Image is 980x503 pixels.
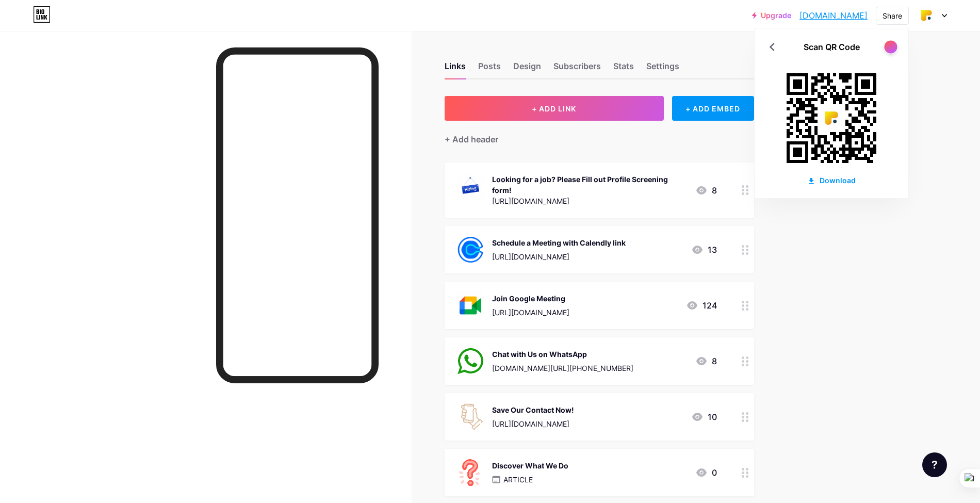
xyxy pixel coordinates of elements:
div: [DOMAIN_NAME][URL][PHONE_NUMBER] [492,363,633,374]
div: [URL][DOMAIN_NAME] [492,307,569,318]
div: + ADD EMBED [672,96,754,121]
div: Join Google Meeting [492,293,569,304]
div: + Add header [445,133,498,145]
div: 124 [686,299,717,312]
div: Share [883,10,902,21]
div: 13 [691,244,717,256]
img: Save Our Contact Now! [457,403,484,430]
div: Links [445,60,466,78]
p: ARTICLE [503,474,533,485]
span: + ADD LINK [532,104,576,113]
div: Posts [478,60,501,78]
div: [URL][DOMAIN_NAME] [492,418,574,429]
div: Subscribers [553,60,601,78]
div: Settings [646,60,679,78]
div: Scan QR Code [804,41,860,53]
div: Schedule a Meeting with Calendly link [492,237,626,248]
div: 8 [695,184,717,197]
div: Save Our Contact Now! [492,404,574,415]
div: Discover What We Do [492,460,568,471]
div: Stats [613,60,634,78]
div: 10 [691,411,717,423]
div: [URL][DOMAIN_NAME] [492,251,626,262]
a: Upgrade [752,11,791,20]
div: Looking for a job? Please Fill out Profile Screening form! [492,174,687,196]
div: Design [513,60,541,78]
div: Chat with Us on WhatsApp [492,349,633,360]
img: The Propals [917,6,936,25]
img: Discover What We Do [457,459,484,486]
button: + ADD LINK [445,96,664,121]
a: [DOMAIN_NAME] [799,9,868,22]
img: Looking for a job? Please Fill out Profile Screening form! [457,173,484,200]
img: Schedule a Meeting with Calendly link [457,236,484,263]
img: Join Google Meeting [457,292,484,319]
div: [URL][DOMAIN_NAME] [492,196,687,206]
div: 0 [695,466,717,479]
img: Chat with Us on WhatsApp [457,348,484,375]
div: 8 [695,355,717,367]
div: Download [807,175,856,186]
